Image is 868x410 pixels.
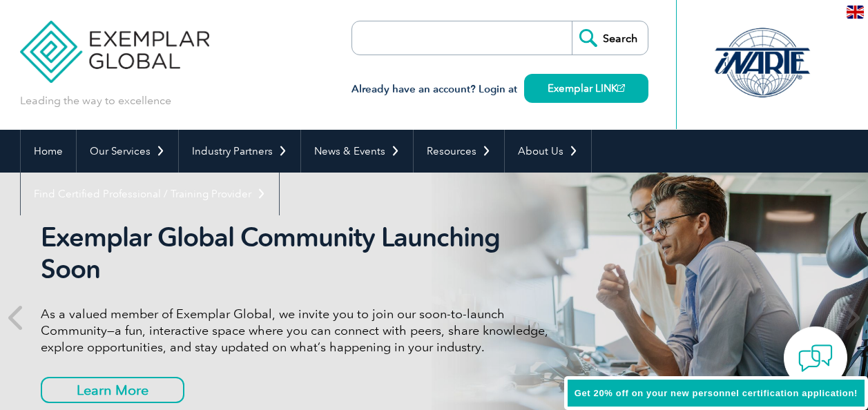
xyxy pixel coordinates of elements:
a: Resources [414,130,504,173]
img: open_square.png [617,84,625,92]
p: As a valued member of Exemplar Global, we invite you to join our soon-to-launch Community—a fun, ... [41,306,559,355]
h2: Exemplar Global Community Launching Soon [41,222,559,285]
a: About Us [505,130,591,173]
a: News & Events [301,130,413,173]
a: Learn More [41,377,184,403]
img: en [847,6,864,19]
span: Get 20% off on your new personnel certification application! [575,388,858,398]
input: Search [572,21,648,55]
a: Our Services [77,130,178,173]
a: Exemplar LINK [524,74,648,103]
a: Home [21,130,76,173]
a: Industry Partners [179,130,300,173]
a: Find Certified Professional / Training Provider [21,173,279,215]
img: contact-chat.png [798,341,833,375]
p: Leading the way to excellence [20,93,171,108]
h3: Already have an account? Login at [351,81,648,98]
